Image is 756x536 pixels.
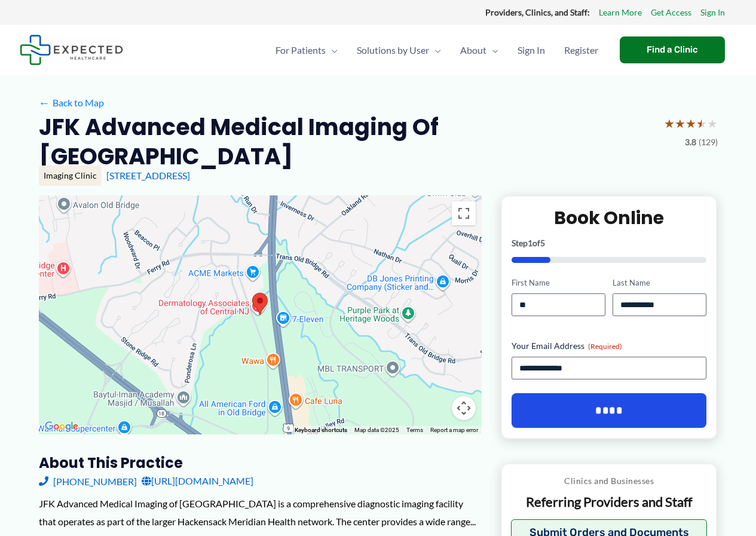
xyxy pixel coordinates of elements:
img: Google [42,419,81,434]
span: 3.8 [685,134,696,150]
span: ← [39,97,50,108]
a: Find a Clinic [620,36,725,63]
nav: Primary Site Navigation [266,29,608,71]
span: Solutions by User [357,29,429,71]
a: Sign In [508,29,555,71]
h3: About this practice [39,454,482,472]
a: Terms (opens in new tab) [406,427,423,433]
div: JFK Advanced Medical Imaging of [GEOGRAPHIC_DATA] is a comprehensive diagnostic imaging facility ... [39,495,482,530]
a: ←Back to Map [39,94,104,112]
a: [PHONE_NUMBER] [39,472,137,490]
div: Imaging Clinic [39,166,102,186]
a: Learn More [599,5,642,20]
button: Keyboard shortcuts [295,426,347,434]
a: [STREET_ADDRESS] [106,170,190,181]
p: Step of [512,239,707,247]
span: (Required) [588,342,622,351]
span: Register [564,29,598,71]
span: 1 [528,238,532,248]
span: Menu Toggle [326,29,338,71]
span: Map data ©2025 [354,427,399,433]
span: About [460,29,486,71]
a: Solutions by UserMenu Toggle [347,29,451,71]
a: Report a map error [430,427,478,433]
img: Expected Healthcare Logo - side, dark font, small [20,35,123,65]
button: Toggle fullscreen view [452,201,476,225]
a: Open this area in Google Maps (opens a new window) [42,419,81,434]
span: ★ [685,112,696,134]
span: ★ [696,112,707,134]
span: 5 [540,238,545,248]
span: ★ [675,112,685,134]
strong: Providers, Clinics, and Staff: [485,7,590,17]
a: AboutMenu Toggle [451,29,508,71]
a: Sign In [700,5,725,20]
a: Get Access [651,5,691,20]
button: Map camera controls [452,396,476,420]
h2: JFK Advanced Medical Imaging of [GEOGRAPHIC_DATA] [39,112,654,171]
a: For PatientsMenu Toggle [266,29,347,71]
label: First Name [512,277,605,289]
span: Sign In [518,29,545,71]
span: (129) [699,134,718,150]
span: Menu Toggle [429,29,441,71]
label: Last Name [613,277,706,289]
p: Clinics and Businesses [511,473,708,489]
h2: Book Online [512,206,707,229]
span: Menu Toggle [486,29,498,71]
label: Your Email Address [512,340,707,352]
a: [URL][DOMAIN_NAME] [142,472,253,490]
span: ★ [664,112,675,134]
p: Referring Providers and Staff [511,494,708,511]
span: ★ [707,112,718,134]
a: Register [555,29,608,71]
span: For Patients [276,29,326,71]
